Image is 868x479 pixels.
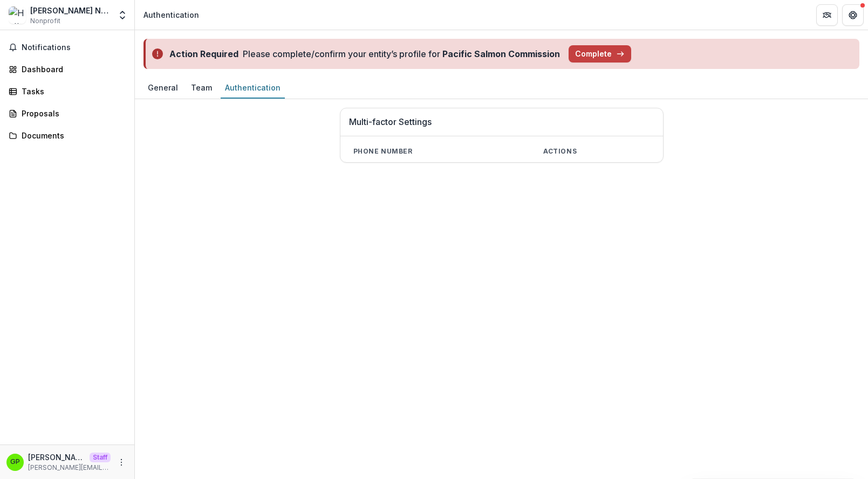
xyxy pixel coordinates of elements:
[349,117,654,127] h1: Multi-factor Settings
[115,4,130,26] button: Open entity switcher
[4,127,130,144] a: Documents
[22,86,121,97] div: Tasks
[221,80,285,95] div: Authentication
[30,5,111,16] div: [PERSON_NAME] Noth
[442,48,560,59] strong: Pacific Salmon Commission
[90,453,111,462] p: Staff
[22,64,121,75] div: Dashboard
[569,45,631,63] button: Complete
[143,80,182,95] div: General
[115,456,128,469] button: More
[30,16,60,26] span: Nonprofit
[143,78,182,99] a: General
[4,60,130,78] a: Dashboard
[187,78,216,99] a: Team
[143,9,199,20] div: Authentication
[9,6,26,24] img: Hutton Noth
[28,452,85,463] p: [PERSON_NAME]
[28,463,111,473] p: [PERSON_NAME][EMAIL_ADDRESS][DOMAIN_NAME]
[139,7,203,23] nav: breadcrumb
[4,82,130,100] a: Tasks
[22,43,126,52] span: Notifications
[10,459,20,466] div: Griffin perry
[243,47,560,60] div: Please complete/confirm your entity’s profile for
[22,108,121,119] div: Proposals
[4,39,130,56] button: Notifications
[530,141,663,162] th: Actions
[221,78,285,99] a: Authentication
[22,130,121,141] div: Documents
[842,4,864,26] button: Get Help
[340,141,530,162] th: Phone number
[187,80,216,95] div: Team
[169,47,238,60] div: Action Required
[816,4,838,26] button: Partners
[4,105,130,122] a: Proposals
